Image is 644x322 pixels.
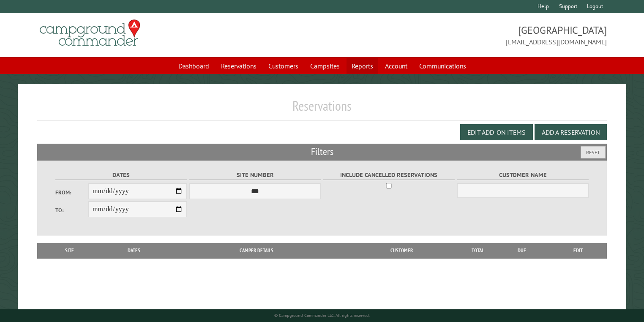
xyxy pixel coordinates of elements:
th: Dates [97,243,171,258]
a: Communications [414,58,471,74]
a: Customers [263,58,303,74]
h1: Reservations [37,98,607,121]
label: Include Cancelled Reservations [323,170,455,180]
a: Reports [347,58,378,74]
label: Site Number [189,170,321,180]
label: Customer Name [457,170,589,180]
a: Campsites [305,58,345,74]
label: To: [55,206,88,214]
button: Reset [581,146,606,158]
th: Site [41,243,98,258]
th: Edit [549,243,607,258]
th: Customer [342,243,461,258]
label: From: [55,188,88,196]
small: © Campground Commander LLC. All rights reserved. [274,313,370,318]
button: Edit Add-on Items [460,124,533,140]
span: [GEOGRAPHIC_DATA] [EMAIL_ADDRESS][DOMAIN_NAME] [322,23,607,47]
a: Account [380,58,412,74]
th: Due [495,243,549,258]
h2: Filters [37,144,607,160]
a: Reservations [216,58,262,74]
th: Total [461,243,495,258]
th: Camper Details [171,243,343,258]
button: Add a Reservation [535,124,607,140]
img: Campground Commander [37,16,143,49]
a: Dashboard [173,58,214,74]
label: Dates [55,170,187,180]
